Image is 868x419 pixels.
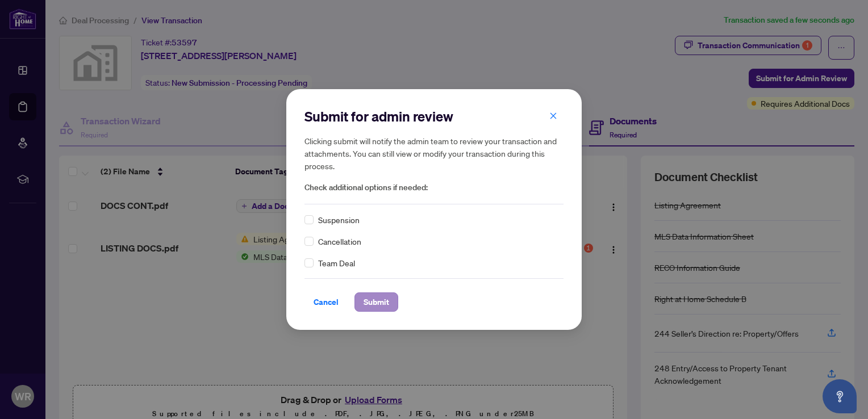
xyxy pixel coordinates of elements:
span: Cancel [314,293,339,311]
button: Open asap [823,379,857,413]
span: Cancellation [318,235,361,248]
button: Submit [354,292,398,312]
span: close [549,112,557,120]
h5: Clicking submit will notify the admin team to review your transaction and attachments. You can st... [304,135,564,172]
span: Submit [364,293,389,311]
span: Team Deal [318,257,355,269]
span: Suspension [318,213,360,226]
h2: Submit for admin review [304,107,564,125]
button: Cancel [304,292,348,312]
span: Check additional options if needed: [304,181,564,194]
